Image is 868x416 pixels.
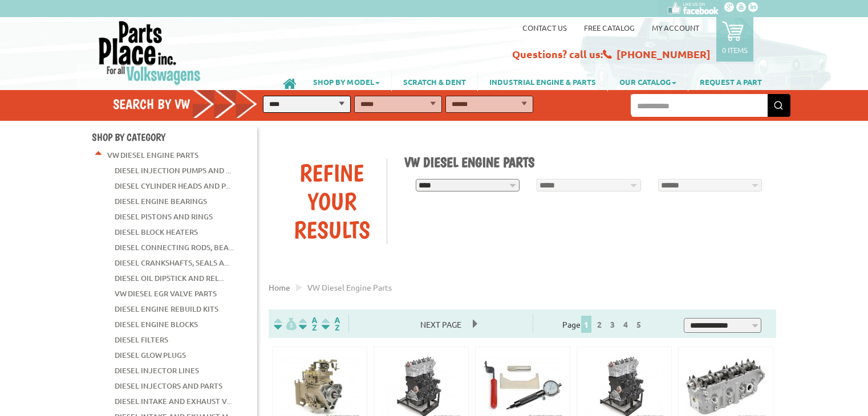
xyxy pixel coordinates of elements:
[115,286,217,301] a: VW Diesel EGR Valve Parts
[113,96,269,112] h4: Search by VW
[115,209,213,224] a: Diesel Pistons and Rings
[115,163,231,178] a: Diesel Injection Pumps and ...
[581,316,591,333] span: 1
[533,315,675,333] div: Page
[115,255,229,270] a: Diesel Crankshafts, Seals a...
[115,194,207,209] a: Diesel Engine Bearings
[115,363,199,378] a: Diesel Injector Lines
[115,225,198,239] a: Diesel Block Heaters
[392,72,477,91] a: SCRATCH & DENT
[584,23,635,32] a: Free Catalog
[115,348,186,362] a: Diesel Glow Plugs
[409,316,473,333] span: Next Page
[302,72,391,91] a: SHOP BY MODEL
[319,317,342,331] img: Sort by Sales Rank
[620,319,631,329] a: 4
[404,154,768,170] h1: VW Diesel Engine Parts
[608,72,688,91] a: OUR CATALOG
[722,45,748,55] p: 0 items
[92,131,257,143] h4: Shop By Category
[274,317,297,331] img: filterpricelow.svg
[522,23,567,32] a: Contact us
[688,72,773,91] a: REQUEST A PART
[115,178,230,193] a: Diesel Cylinder Heads and P...
[115,271,224,286] a: Diesel Oil Dipstick and Rel...
[277,158,387,244] div: Refine Your Results
[594,319,605,329] a: 2
[607,319,618,329] a: 3
[115,301,218,316] a: Diesel Engine Rebuild Kits
[307,282,392,292] span: VW diesel engine parts
[297,317,319,331] img: Sort by Headline
[652,23,699,32] a: My Account
[107,148,198,162] a: VW Diesel Engine Parts
[115,332,168,347] a: Diesel Filters
[409,319,473,329] a: Next Page
[634,319,644,329] a: 5
[115,394,232,409] a: Diesel Intake and Exhaust V...
[269,282,290,292] a: Home
[98,20,202,85] img: Parts Place Inc!
[115,378,222,393] a: Diesel Injectors and Parts
[478,72,607,91] a: INDUSTRIAL ENGINE & PARTS
[115,317,198,332] a: Diesel Engine Blocks
[716,17,753,62] a: 0 items
[115,240,234,255] a: Diesel Connecting Rods, Bea...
